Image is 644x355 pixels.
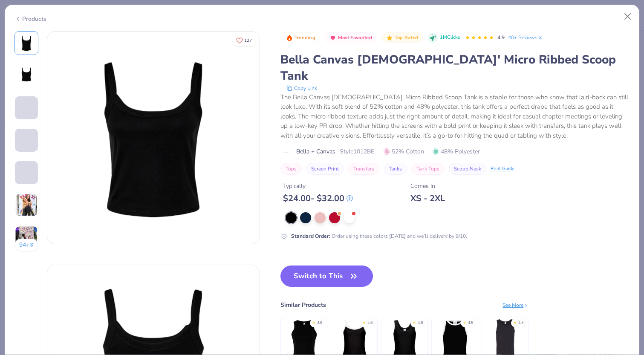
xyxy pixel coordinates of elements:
[433,147,480,156] span: 48% Polyester
[14,239,39,251] button: 94+
[312,320,315,323] div: ★
[283,182,353,190] div: Typically
[410,193,445,204] div: XS - 2XL
[362,320,366,323] div: ★
[283,193,353,204] div: $ 24.00 - $ 32.00
[465,31,494,45] div: 4.9 Stars
[232,34,256,46] button: Like
[291,233,330,240] strong: Standard Order :
[16,65,37,86] img: Back
[410,182,445,190] div: Comes In
[497,34,505,41] span: 4.9
[296,147,335,156] span: Bella + Canvas
[491,165,514,173] div: Print Guide
[440,34,460,41] span: 1M Clicks
[367,320,373,326] div: 4.8
[395,35,419,40] span: Top Rated
[280,52,630,84] div: Bella Canvas [DEMOGRAPHIC_DATA]' Micro Ribbed Scoop Tank
[384,147,424,156] span: 52% Cotton
[291,232,467,240] div: Order using these colors [DATE] and we’ll delivery by 9/10.
[502,301,528,309] div: See More
[518,320,523,326] div: 4.5
[47,32,260,244] img: Front
[295,35,315,40] span: Trending
[325,32,376,43] button: Badge Button
[306,163,344,175] button: Screen Print
[280,149,292,156] img: brand logo
[348,163,379,175] button: Transfers
[418,320,423,326] div: 4.8
[15,184,16,207] img: User generated content
[329,35,336,41] img: Most Favorited sort
[280,300,326,309] div: Similar Products
[15,193,38,216] img: User generated content
[513,320,517,323] div: ★
[16,33,37,53] img: Front
[463,320,466,323] div: ★
[413,320,416,323] div: ★
[508,34,543,41] a: 40+ Reviews
[386,35,393,41] img: Top Rated sort
[284,84,320,92] button: copy to clipboard
[15,152,16,175] img: User generated content
[15,119,16,142] img: User generated content
[280,266,373,287] button: Switch to This
[317,320,322,326] div: 4.8
[468,320,473,326] div: 4.5
[14,14,46,23] div: Products
[620,9,636,25] button: Close
[286,35,293,41] img: Trending sort
[280,92,630,141] div: The Bella Canvas [DEMOGRAPHIC_DATA]' Micro Ribbed Scoop Tank is a staple for those who know that ...
[338,35,372,40] span: Most Favorited
[244,38,252,43] span: 127
[449,163,486,175] button: Scoop Neck
[340,147,374,156] span: Style 1012BE
[411,163,445,175] button: Tank Tops
[15,226,38,249] img: User generated content
[281,32,320,43] button: Badge Button
[384,163,407,175] button: Tanks
[381,32,422,43] button: Badge Button
[280,163,302,175] button: Tops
